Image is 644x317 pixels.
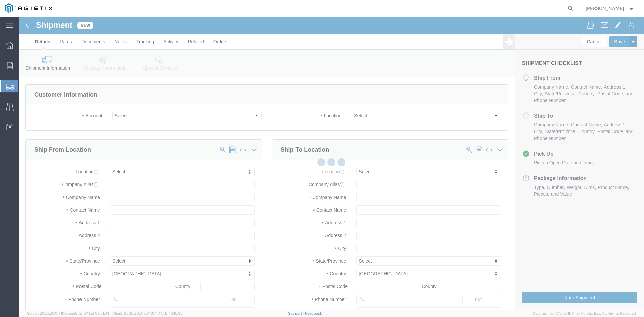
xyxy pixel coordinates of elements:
[112,311,183,315] span: Client: 2025.20.0-8b113f4
[5,3,52,13] img: logo
[586,5,624,12] span: Jesus Rubio
[305,311,322,315] a: Feedback
[82,311,109,315] span: [DATE] 09:51:04
[27,311,109,315] span: Server: 2025.20.0-710e05ee653
[288,311,305,315] a: Support
[533,311,636,316] span: Copyright © [DATE]-[DATE] Agistix Inc., All Rights Reserved
[157,311,183,315] span: [DATE] 10:16:38
[585,4,635,12] button: [PERSON_NAME]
